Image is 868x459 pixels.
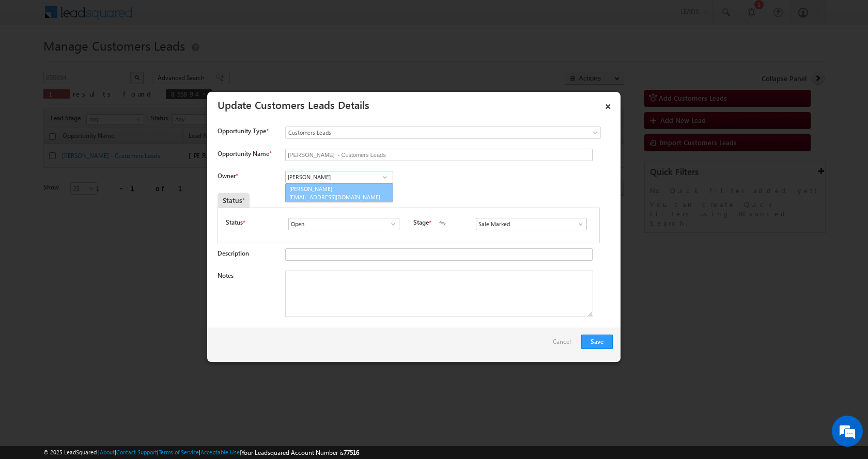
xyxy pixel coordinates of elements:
[288,218,399,230] input: Type to Search
[218,193,250,208] div: Status
[413,218,429,227] label: Stage
[218,172,238,180] label: Owner
[476,218,587,230] input: Type to Search
[571,219,584,229] a: Show All Items
[218,150,271,157] label: Opportunity Name
[241,449,359,456] span: Your Leadsquared Account Number is
[218,97,369,112] a: Update Customers Leads Details
[43,448,359,457] span: © 2025 LeadSquared | | | | |
[13,96,189,309] textarea: Type your message and hit 'Enter'
[116,449,157,455] a: Contact Support
[378,172,391,182] a: Show All Items
[285,126,601,139] a: Customers Leads
[286,128,559,137] span: Customers Leads
[54,54,174,68] div: Chat with us now
[226,218,243,227] label: Status
[169,5,194,30] div: Minimize live chat window
[218,126,266,136] span: Opportunity Type
[289,193,382,201] span: [EMAIL_ADDRESS][DOMAIN_NAME]
[344,449,359,456] span: 77516
[141,318,188,332] em: Start Chat
[159,449,199,455] a: Terms of Service
[285,183,393,203] a: [PERSON_NAME]
[218,272,234,279] label: Notes
[384,219,397,229] a: Show All Items
[18,54,43,68] img: d_60004797649_company_0_60004797649
[200,449,240,455] a: Acceptable Use
[285,171,393,183] input: Type to Search
[100,449,115,455] a: About
[599,96,617,114] a: ×
[553,335,576,354] a: Cancel
[581,335,613,349] button: Save
[218,249,249,257] label: Description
